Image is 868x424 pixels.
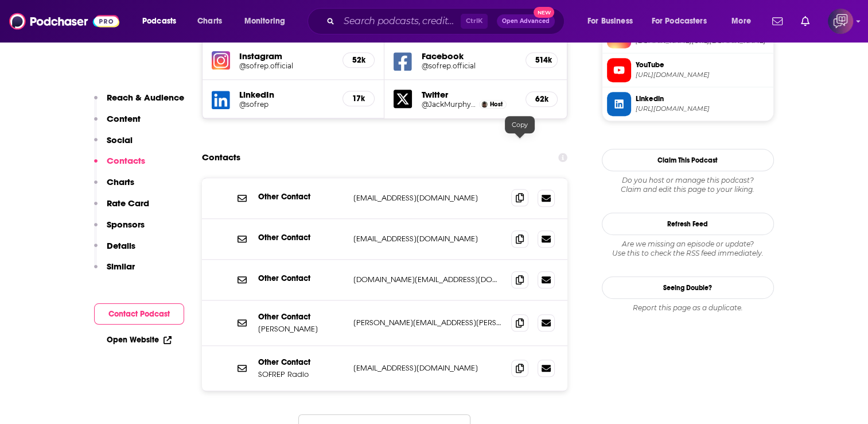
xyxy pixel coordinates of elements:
[94,176,134,198] button: Charts
[258,192,344,202] p: Other Contact
[107,261,135,272] p: Similar
[534,7,554,18] span: New
[602,303,774,313] div: Report this page as a duplicate.
[244,13,285,29] span: Monitoring
[239,61,334,70] a: @sofrep.official
[258,357,344,367] p: Other Contact
[481,101,488,107] img: Jack Murphy
[352,94,365,103] h5: 17k
[421,89,516,100] h5: Twitter
[602,176,774,185] span: Do you host or manage this podcast?
[828,9,853,34] span: Logged in as corioliscompany
[535,94,548,104] h5: 62k
[107,198,149,209] p: Rate Card
[94,155,145,176] button: Contacts
[587,13,633,29] span: For Business
[535,55,548,65] h5: 514k
[490,101,503,108] span: Host
[107,335,172,345] a: Open Website
[352,55,365,65] h5: 52k
[421,61,516,70] a: @sofrep.official
[258,312,344,322] p: Other Contact
[134,12,191,30] button: open menu
[236,12,300,30] button: open menu
[258,324,344,334] p: [PERSON_NAME]
[602,213,774,235] button: Refresh Feed
[602,176,774,194] div: Claim and edit this page to your liking.
[636,71,769,79] span: https://www.youtube.com/@SOFREP
[258,369,344,379] p: SOFREP Radio
[239,51,334,61] h5: Instagram
[602,149,774,171] button: Claim This Podcast
[461,14,488,29] span: Ctrl K
[828,9,853,34] img: User Profile
[353,363,503,373] p: [EMAIL_ADDRESS][DOMAIN_NAME]
[652,13,707,29] span: For Podcasters
[202,147,240,168] h2: Contacts
[636,60,769,70] span: YouTube
[107,155,145,166] p: Contacts
[731,13,751,29] span: More
[107,134,133,145] p: Social
[94,198,149,219] button: Rate Card
[94,113,141,134] button: Content
[258,233,344,242] p: Other Contact
[94,134,133,156] button: Social
[212,51,230,70] img: iconImage
[505,116,535,133] div: Copy
[644,12,723,30] button: open menu
[768,11,787,31] a: Show notifications dropdown
[107,219,145,230] p: Sponsors
[828,9,853,34] button: Show profile menu
[94,240,135,261] button: Details
[636,105,769,113] span: https://www.linkedin.com/company/sofrep
[723,12,765,30] button: open menu
[502,18,550,24] span: Open Advanced
[579,12,647,30] button: open menu
[94,219,145,240] button: Sponsors
[339,12,461,30] input: Search podcasts, credits, & more...
[602,276,774,299] a: Seeing Double?
[107,92,184,103] p: Reach & Audience
[353,318,503,327] p: [PERSON_NAME][EMAIL_ADDRESS][PERSON_NAME][DOMAIN_NAME]
[94,261,135,282] button: Similar
[353,234,503,244] p: [EMAIL_ADDRESS][DOMAIN_NAME]
[353,193,503,203] p: [EMAIL_ADDRESS][DOMAIN_NAME]
[239,89,334,100] h5: LinkedIn
[607,58,769,82] a: YouTube[URL][DOMAIN_NAME]
[796,11,814,31] a: Show notifications dropdown
[258,273,344,283] p: Other Contact
[107,176,134,187] p: Charts
[107,113,141,124] p: Content
[107,240,135,251] p: Details
[421,100,476,109] a: @JackMurphyRGR
[94,303,184,325] button: Contact Podcast
[239,100,334,109] a: @sofrep
[353,275,503,284] p: [DOMAIN_NAME][EMAIL_ADDRESS][DOMAIN_NAME]
[318,8,575,34] div: Search podcasts, credits, & more...
[636,94,769,104] span: Linkedin
[94,92,184,113] button: Reach & Audience
[607,92,769,116] a: Linkedin[URL][DOMAIN_NAME]
[190,12,229,30] a: Charts
[421,51,516,61] h5: Facebook
[497,14,555,28] button: Open AdvancedNew
[602,240,774,258] div: Are we missing an episode or update? Use this to check the RSS feed immediately.
[197,13,222,29] span: Charts
[142,13,176,29] span: Podcasts
[9,10,119,32] img: Podchaser - Follow, Share and Rate Podcasts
